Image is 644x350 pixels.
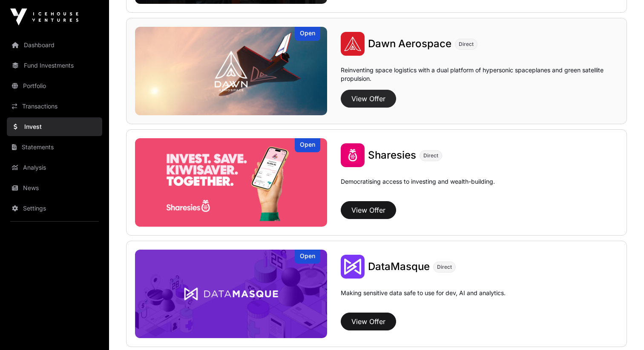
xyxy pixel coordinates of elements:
[10,9,78,26] img: Icehouse Ventures Logo
[7,97,102,116] a: Transactions
[7,117,102,136] a: Invest
[437,264,452,270] span: Direct
[7,56,102,75] a: Fund Investments
[7,158,102,177] a: Analysis
[341,201,396,219] button: View Offer
[295,138,320,152] div: Open
[7,77,102,95] a: Portfolio
[7,179,102,197] a: News
[7,36,102,54] a: Dashboard
[135,27,327,115] img: Dawn Aerospace
[135,138,327,227] a: SharesiesOpen
[368,148,416,162] a: Sharesies
[601,309,644,350] iframe: Chat Widget
[341,90,396,108] button: View Offer
[341,313,396,330] button: View Offer
[341,289,506,309] p: Making sensitive data safe to use for dev, AI and analytics.
[341,66,618,86] p: Reinventing space logistics with a dual platform of hypersonic spaceplanes and green satellite pr...
[135,250,327,338] a: DataMasqueOpen
[368,37,451,50] span: Dawn Aerospace
[341,177,495,198] p: Democratising access to investing and wealth-building.
[368,260,430,273] a: DataMasque
[341,32,365,56] img: Dawn Aerospace
[135,138,327,227] img: Sharesies
[135,250,327,338] img: DataMasque
[341,143,365,167] img: Sharesies
[368,149,416,161] span: Sharesies
[295,250,320,264] div: Open
[459,41,474,48] span: Direct
[7,138,102,157] a: Statements
[368,260,430,273] span: DataMasque
[423,152,438,159] span: Direct
[295,27,320,41] div: Open
[7,199,102,218] a: Settings
[135,27,327,115] a: Dawn AerospaceOpen
[341,255,365,279] img: DataMasque
[368,37,451,51] a: Dawn Aerospace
